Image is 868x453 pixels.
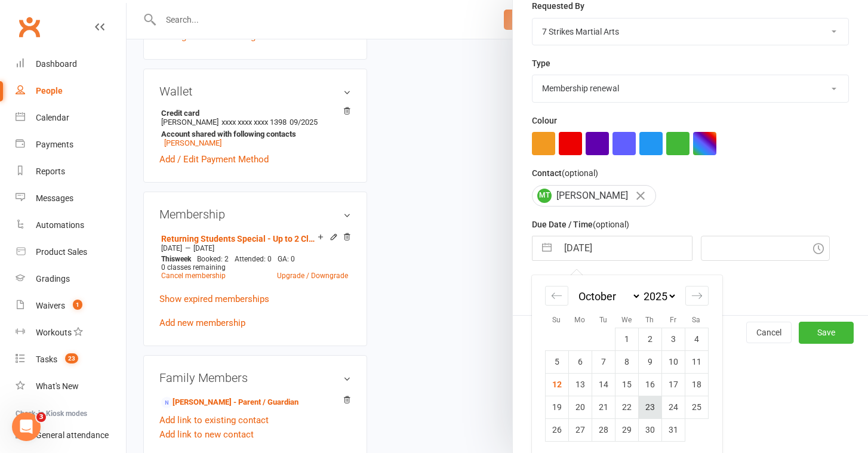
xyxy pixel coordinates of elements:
[36,355,57,364] div: Tasks
[16,51,126,78] a: Dashboard
[568,418,592,441] td: Monday, October 27, 2025
[592,373,615,396] td: Tuesday, October 14, 2025
[16,131,126,158] a: Payments
[545,373,568,396] td: Sunday, October 12, 2025
[532,114,557,127] label: Colour
[537,189,552,203] span: MT
[16,239,126,266] a: Product Sales
[661,350,685,373] td: Friday, October 10, 2025
[12,412,41,441] iframe: Intercom live chat
[621,316,632,324] small: We
[799,322,854,343] button: Save
[638,418,661,441] td: Thursday, October 30, 2025
[574,316,585,324] small: Mo
[615,328,638,350] td: Wednesday, October 1, 2025
[599,316,607,324] small: Tu
[73,300,82,310] span: 1
[615,350,638,373] td: Wednesday, October 8, 2025
[36,167,65,176] div: Reports
[36,301,65,310] div: Waivers
[532,185,656,207] div: [PERSON_NAME]
[638,328,661,350] td: Thursday, October 2, 2025
[562,168,598,178] small: (optional)
[568,396,592,418] td: Monday, October 20, 2025
[36,59,77,69] div: Dashboard
[545,396,568,418] td: Sunday, October 19, 2025
[16,185,126,212] a: Messages
[593,220,629,229] small: (optional)
[685,286,709,306] div: Move forward to switch to the next month.
[36,140,73,149] div: Payments
[16,346,126,373] a: Tasks 23
[36,274,70,283] div: Gradings
[685,328,708,350] td: Saturday, October 4, 2025
[545,418,568,441] td: Sunday, October 26, 2025
[545,286,568,306] div: Move backward to switch to the previous month.
[670,316,676,324] small: Fr
[532,167,598,180] label: Contact
[532,218,629,231] label: Due Date / Time
[692,316,700,324] small: Sa
[16,266,126,292] a: Gradings
[661,373,685,396] td: Friday, October 17, 2025
[645,316,654,324] small: Th
[65,353,78,363] span: 23
[661,418,685,441] td: Friday, October 31, 2025
[16,422,126,449] a: General attendance kiosk mode
[16,78,126,104] a: People
[36,220,84,230] div: Automations
[532,57,550,70] label: Type
[36,193,73,203] div: Messages
[552,316,561,324] small: Su
[661,396,685,418] td: Friday, October 24, 2025
[16,104,126,131] a: Calendar
[36,113,69,122] div: Calendar
[14,12,44,42] a: Clubworx
[545,350,568,373] td: Sunday, October 5, 2025
[36,86,63,95] div: People
[638,396,661,418] td: Thursday, October 23, 2025
[568,350,592,373] td: Monday, October 6, 2025
[16,319,126,346] a: Workouts
[592,418,615,441] td: Tuesday, October 28, 2025
[568,373,592,396] td: Monday, October 13, 2025
[685,396,708,418] td: Saturday, October 25, 2025
[615,418,638,441] td: Wednesday, October 29, 2025
[685,373,708,396] td: Saturday, October 18, 2025
[638,350,661,373] td: Thursday, October 9, 2025
[36,430,109,440] div: General attendance
[661,328,685,350] td: Friday, October 3, 2025
[36,412,46,422] span: 3
[36,247,87,257] div: Product Sales
[16,292,126,319] a: Waivers 1
[16,158,126,185] a: Reports
[16,373,126,400] a: What's New
[746,322,792,343] button: Cancel
[16,212,126,239] a: Automations
[532,272,601,285] label: Email preferences
[638,373,661,396] td: Thursday, October 16, 2025
[685,350,708,373] td: Saturday, October 11, 2025
[592,350,615,373] td: Tuesday, October 7, 2025
[615,396,638,418] td: Wednesday, October 22, 2025
[36,328,72,337] div: Workouts
[592,396,615,418] td: Tuesday, October 21, 2025
[615,373,638,396] td: Wednesday, October 15, 2025
[36,381,79,391] div: What's New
